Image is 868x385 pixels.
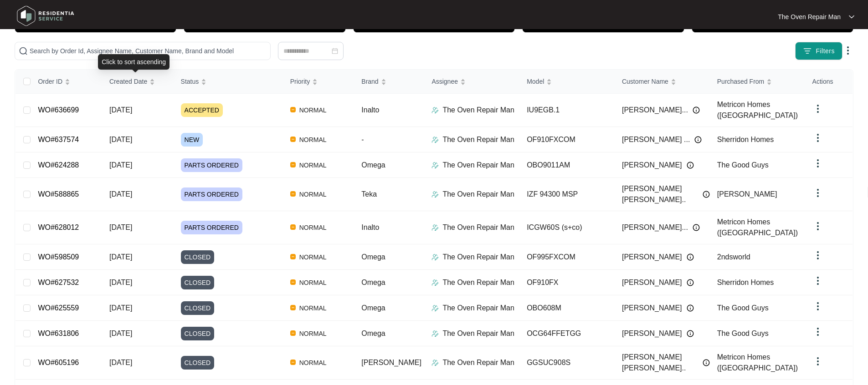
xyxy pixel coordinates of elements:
td: OF910FX [519,270,615,295]
img: Assigner Icon [431,191,439,198]
img: Assigner Icon [431,106,439,114]
button: filter iconFilters [795,42,842,60]
p: The Oven Repair Man [442,303,514,314]
img: Info icon [693,224,700,231]
span: CLOSED [181,276,215,289]
span: [PERSON_NAME] [PERSON_NAME].. [622,352,698,374]
p: The Oven Repair Man [442,328,514,339]
span: CLOSED [181,356,215,370]
span: Omega [361,279,385,286]
p: The Oven Repair Man [778,12,841,21]
p: The Oven Repair Man [442,357,514,368]
th: Model [519,70,615,94]
span: NORMAL [296,328,330,339]
img: Info icon [703,191,710,198]
span: Omega [361,253,385,261]
img: Assigner Icon [431,304,439,312]
img: Info icon [687,253,694,261]
span: [DATE] [109,223,132,231]
img: dropdown arrow [842,45,853,56]
span: CLOSED [181,301,215,315]
img: Assigner Icon [431,279,439,286]
a: WO#627532 [38,279,79,286]
img: Vercel Logo [290,191,296,197]
p: The Oven Repair Man [442,189,514,200]
span: NORMAL [296,189,330,200]
span: Assignee [431,76,458,86]
span: [DATE] [109,136,132,143]
td: OBO608M [519,295,615,321]
span: Purchased From [717,76,764,86]
span: ACCEPTED [181,103,223,117]
span: [DATE] [109,304,132,312]
img: Assigner Icon [431,136,439,143]
img: Info icon [687,304,694,312]
span: Model [527,76,544,86]
span: CLOSED [181,250,215,264]
span: CLOSED [181,327,215,340]
th: Actions [805,70,853,94]
img: dropdown arrow [812,301,823,312]
th: Created Date [102,70,174,94]
th: Assignee [424,70,519,94]
td: OF910FXCOM [519,127,615,152]
span: NORMAL [296,134,330,145]
td: OCG64FFETGG [519,321,615,346]
span: [PERSON_NAME] [622,252,682,263]
p: The Oven Repair Man [442,105,514,116]
span: [PERSON_NAME]... [622,105,688,116]
span: [PERSON_NAME] [622,328,682,339]
th: Customer Name [615,70,710,94]
span: The Good Guys [717,329,769,337]
img: dropdown arrow [812,187,823,198]
span: Omega [361,161,385,169]
a: WO#636699 [38,106,79,114]
span: PARTS ORDERED [181,158,242,172]
img: Info icon [694,136,702,143]
span: Customer Name [622,76,668,86]
a: WO#628012 [38,223,79,231]
span: Inalto [361,223,379,231]
span: Metricon Homes ([GEOGRAPHIC_DATA]) [717,218,798,237]
span: [DATE] [109,329,132,337]
span: NORMAL [296,277,330,288]
img: Vercel Logo [290,360,296,365]
img: Info icon [693,106,700,114]
img: residentia service logo [14,2,77,30]
span: - [361,136,364,143]
span: NEW [181,133,203,147]
span: [DATE] [109,359,132,366]
span: 2ndsworld [717,253,750,261]
span: Order ID [38,76,62,86]
p: The Oven Repair Man [442,252,514,263]
th: Purchased From [710,70,805,94]
a: WO#588865 [38,190,79,198]
a: WO#605196 [38,359,79,366]
span: [DATE] [109,161,132,169]
img: search-icon [19,46,28,56]
a: WO#631806 [38,329,79,337]
span: Omega [361,329,385,337]
span: Inalto [361,106,379,114]
td: OBO9011AM [519,152,615,178]
span: Status [181,76,199,86]
span: Sherridon Homes [717,279,774,286]
img: Vercel Logo [290,107,296,112]
span: [PERSON_NAME] [361,359,421,366]
span: [PERSON_NAME] ... [622,134,690,145]
span: Metricon Homes ([GEOGRAPHIC_DATA]) [717,353,798,372]
img: Vercel Logo [290,279,296,285]
span: NORMAL [296,105,330,116]
img: dropdown arrow [812,250,823,261]
span: NORMAL [296,303,330,314]
th: Priority [283,70,354,94]
img: Vercel Logo [290,305,296,310]
th: Brand [354,70,424,94]
img: dropdown arrow [812,158,823,169]
span: [PERSON_NAME] [PERSON_NAME].. [622,183,698,205]
img: Vercel Logo [290,330,296,336]
img: Vercel Logo [290,162,296,167]
span: Created Date [109,76,147,86]
img: filter icon [803,46,812,56]
span: PARTS ORDERED [181,187,242,201]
